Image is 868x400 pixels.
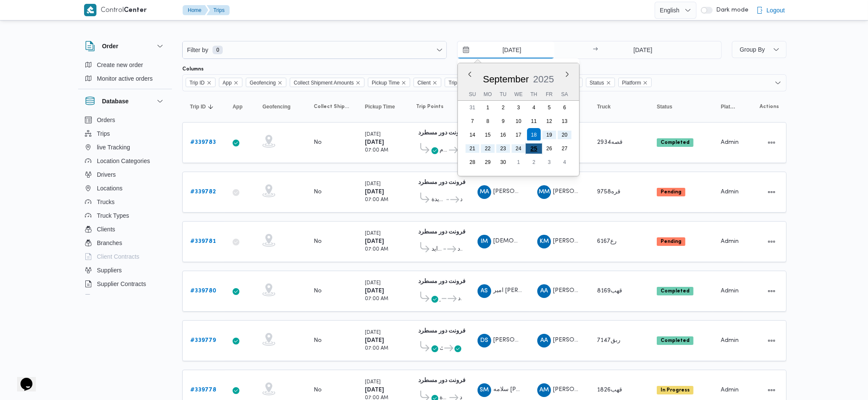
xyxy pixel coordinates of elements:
button: Database [85,96,165,106]
span: قهب8169 [597,288,622,294]
span: Branches [97,238,122,248]
span: [DEMOGRAPHIC_DATA] [PERSON_NAME] [PERSON_NAME] [493,238,662,244]
small: 07:00 AM [365,198,388,202]
button: Actions [765,334,778,347]
span: Admin [721,387,739,393]
span: Collect Shipment Amounts [294,78,354,88]
span: Status [586,78,615,87]
label: Columns [182,66,204,73]
span: Actions [760,103,779,110]
span: Client [414,78,441,87]
div: → [593,47,598,53]
div: day-1 [481,101,495,114]
b: Center [124,7,147,14]
span: امير [PERSON_NAME] [493,288,554,293]
span: باندا العبور [440,294,440,304]
b: فرونت دور مسطرد [418,378,466,383]
span: Trip ID [186,78,216,87]
div: Database [78,113,172,298]
div: day-3 [542,155,556,169]
span: Admin [721,239,739,244]
div: day-31 [466,101,479,114]
div: Abadallah Aid Abadalsalam Abadalihafz [537,334,551,347]
b: Pending [661,239,682,244]
b: # 339783 [190,140,216,145]
div: day-11 [527,114,541,128]
span: [PERSON_NAME] طلب[PERSON_NAME] [553,238,665,244]
div: Th [527,88,541,100]
div: month-2025-09 [465,101,572,169]
div: day-23 [496,142,510,155]
span: Monitor active orders [97,73,153,84]
button: Devices [82,291,169,304]
span: [PERSON_NAME] [PERSON_NAME] [553,288,652,293]
div: day-16 [496,128,510,142]
button: Locations [82,181,169,195]
button: Trips [207,5,230,15]
span: Platform [622,78,641,88]
button: Orders [82,113,169,127]
button: Pickup Time [361,100,404,114]
svg: Sorted in descending order [207,103,214,110]
span: [PERSON_NAME] [PERSON_NAME] [493,189,592,194]
small: [DATE] [365,281,381,286]
div: No [314,337,322,345]
div: Salamuah Mahmood Yonis Sulaiaman [478,383,491,397]
div: day-13 [558,114,571,128]
span: سلامه [PERSON_NAME] [493,387,559,392]
div: No [314,386,322,394]
span: Admin [721,140,739,145]
div: No [314,238,322,245]
input: Press the down key to enter a popover containing a calendar. Press the escape key to close the po... [457,41,554,58]
span: [PERSON_NAME] [553,387,602,392]
span: Logout [766,5,785,15]
div: day-28 [466,155,479,169]
div: day-12 [542,114,556,128]
button: Platform [717,100,740,114]
div: Khidhuir Muhammad Tlbah Hamid [537,235,551,248]
span: Completed [657,287,693,295]
div: day-10 [512,114,525,128]
span: قره9758 [597,189,620,195]
button: Drivers [82,168,169,181]
button: Trucks [82,195,169,209]
button: Remove Trip ID from selection in this group [207,80,212,85]
span: MM [539,185,550,199]
button: Home [183,5,208,15]
span: Status [657,103,673,110]
span: SM [480,383,489,397]
button: Trip IDSorted in descending order [186,100,221,114]
div: Isalam Muhammad Isamaail Aid Sulaiaman [478,235,491,248]
div: day-3 [512,101,525,114]
div: day-9 [496,114,510,128]
span: Supplier Contracts [97,279,146,289]
div: day-15 [481,128,495,142]
span: AM [539,383,549,397]
div: Abadalwahd Muhammad Ahmad Msaad [537,383,551,397]
span: September [483,74,529,85]
span: Pending [657,188,685,196]
span: Client [417,78,431,88]
span: KM [539,235,549,248]
b: [DATE] [365,387,384,393]
small: 07:00 AM [365,297,388,301]
button: Actions [765,284,778,298]
div: day-19 [542,128,556,142]
div: Muhammad Mahmood Ahmad Msaaod [537,185,551,199]
span: 2025 [533,74,554,85]
span: Group By [740,46,765,53]
b: [DATE] [365,239,384,244]
span: Admin [721,189,739,195]
div: Fr [542,88,556,100]
button: Remove Platform from selection in this group [643,80,648,85]
b: Completed [661,140,690,145]
iframe: chat widget [9,366,36,391]
span: Clients [97,224,115,234]
div: day-14 [466,128,479,142]
button: Remove Geofencing from selection in this group [277,80,283,85]
button: Group By [732,41,786,58]
span: قصه2934 [597,140,623,145]
span: Truck [597,103,611,110]
span: Orders [97,115,115,125]
button: Actions [765,235,778,248]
